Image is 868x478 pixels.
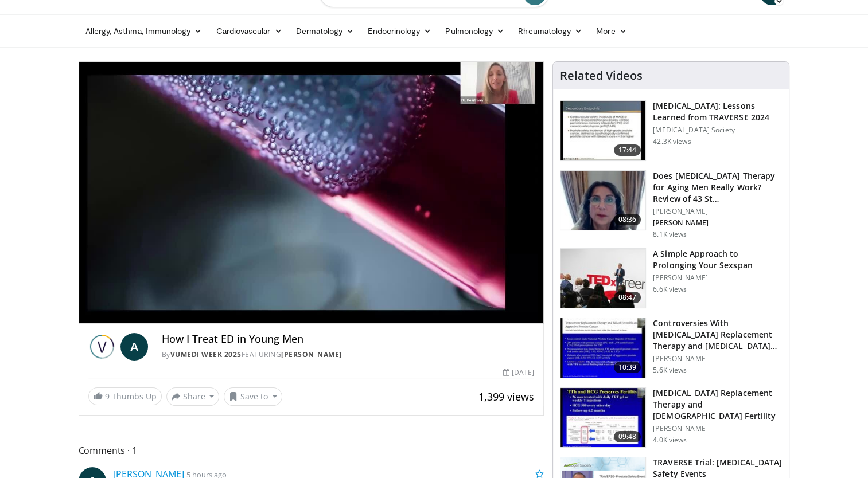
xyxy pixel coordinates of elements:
button: Save to [224,387,282,406]
h3: [MEDICAL_DATA] Replacement Therapy and [DEMOGRAPHIC_DATA] Fertility [653,387,782,422]
h3: A Simple Approach to Prolonging Your Sexspan [653,248,782,271]
p: [PERSON_NAME] [653,273,782,283]
a: More [589,19,633,42]
h4: Related Videos [560,69,643,83]
a: 17:44 [MEDICAL_DATA]: Lessons Learned from TRAVERSE 2024 [MEDICAL_DATA] Society 42.3K views [560,100,782,161]
video-js: Video Player [79,62,544,324]
img: 4d4bce34-7cbb-4531-8d0c-5308a71d9d6c.150x105_q85_crop-smart_upscale.jpg [560,171,645,230]
img: 58e29ddd-d015-4cd9-bf96-f28e303b730c.150x105_q85_crop-smart_upscale.jpg [560,388,645,448]
span: 17:44 [614,144,641,156]
a: Allergy, Asthma, Immunology [79,19,209,42]
h4: How I Treat ED in Young Men [162,333,535,346]
a: Pulmonology [438,19,511,42]
span: 08:36 [614,214,641,225]
p: 6.6K views [653,285,687,294]
a: A [120,333,148,361]
span: 9 [105,391,110,402]
p: 5.6K views [653,366,687,375]
p: [PERSON_NAME] [653,354,782,363]
div: By FEATURING [162,350,535,360]
img: Vumedi Week 2025 [88,333,116,361]
a: Cardiovascular [209,19,289,42]
a: 9 Thumbs Up [88,387,162,405]
button: Share [166,387,220,406]
a: Dermatology [289,19,361,42]
a: 08:36 Does [MEDICAL_DATA] Therapy for Aging Men Really Work? Review of 43 St… [PERSON_NAME] [PERS... [560,170,782,239]
img: 418933e4-fe1c-4c2e-be56-3ce3ec8efa3b.150x105_q85_crop-smart_upscale.jpg [560,318,645,378]
span: 08:47 [614,292,641,303]
a: Rheumatology [511,19,589,42]
p: 4.0K views [653,436,687,445]
span: 1,399 views [478,390,534,403]
p: [PERSON_NAME] [653,218,782,228]
a: Endocrinology [361,19,438,42]
p: 42.3K views [653,137,691,146]
span: 10:39 [614,362,641,373]
a: 09:48 [MEDICAL_DATA] Replacement Therapy and [DEMOGRAPHIC_DATA] Fertility [PERSON_NAME] 4.0K views [560,387,782,448]
h3: [MEDICAL_DATA]: Lessons Learned from TRAVERSE 2024 [653,100,782,123]
span: 09:48 [614,431,641,442]
p: 8.1K views [653,230,687,239]
span: Comments 1 [79,443,544,458]
a: [PERSON_NAME] [281,350,342,359]
h3: Does [MEDICAL_DATA] Therapy for Aging Men Really Work? Review of 43 St… [653,170,782,205]
div: [DATE] [503,367,534,378]
a: Vumedi Week 2025 [170,350,242,359]
a: 08:47 A Simple Approach to Prolonging Your Sexspan [PERSON_NAME] 6.6K views [560,248,782,309]
a: 10:39 Controversies With [MEDICAL_DATA] Replacement Therapy and [MEDICAL_DATA] Can… [PERSON_NAME]... [560,318,782,378]
img: c4bd4661-e278-4c34-863c-57c104f39734.150x105_q85_crop-smart_upscale.jpg [560,249,645,308]
p: [PERSON_NAME] [653,207,782,216]
h3: Controversies With [MEDICAL_DATA] Replacement Therapy and [MEDICAL_DATA] Can… [653,318,782,352]
p: [MEDICAL_DATA] Society [653,126,782,135]
img: 1317c62a-2f0d-4360-bee0-b1bff80fed3c.150x105_q85_crop-smart_upscale.jpg [560,101,645,160]
p: [PERSON_NAME] [653,424,782,433]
